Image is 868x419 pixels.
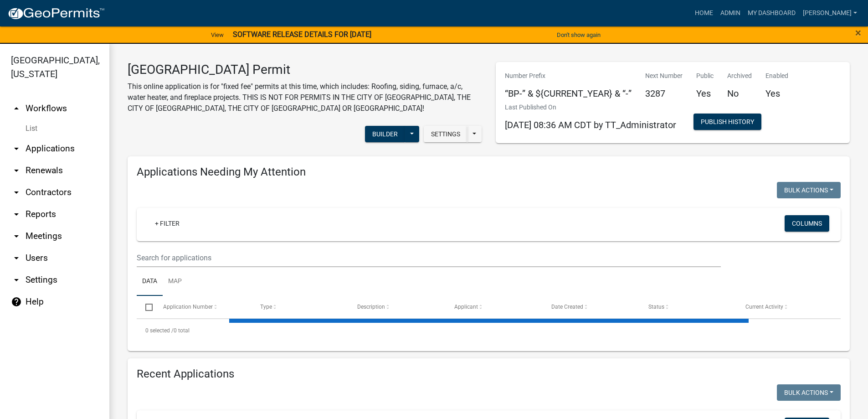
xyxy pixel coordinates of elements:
[128,81,482,114] p: This online application is for "fixed fee" permits at this time, which includes: Roofing, siding,...
[137,367,841,381] h4: Recent Applications
[11,143,22,154] i: arrow_drop_down
[693,114,761,130] button: Publish History
[645,71,683,81] p: Next Number
[260,304,272,310] span: Type
[727,88,752,99] h5: No
[691,5,717,22] a: Home
[693,119,761,126] wm-modal-confirm: Workflow Publish History
[11,253,22,264] i: arrow_drop_down
[357,304,385,310] span: Description
[11,274,22,285] i: arrow_drop_down
[128,62,482,78] h3: [GEOGRAPHIC_DATA] Permit
[11,187,22,198] i: arrow_drop_down
[163,267,187,296] a: Map
[365,126,405,142] button: Builder
[137,248,721,267] input: Search for applications
[163,304,213,310] span: Application Number
[505,103,676,112] p: Last Published On
[145,327,174,334] span: 0 selected /
[727,71,752,81] p: Archived
[777,182,841,198] button: Bulk Actions
[799,5,861,22] a: [PERSON_NAME]
[148,215,187,232] a: + Filter
[207,27,227,42] a: View
[137,319,841,342] div: 0 total
[446,296,543,318] datatable-header-cell: Applicant
[505,88,632,99] h5: “BP-” & ${CURRENT_YEAR} & “-”
[137,166,841,179] h4: Applications Needing My Attention
[251,296,348,318] datatable-header-cell: Type
[505,119,676,130] span: [DATE] 08:36 AM CDT by TT_Administrator
[717,5,744,22] a: Admin
[137,296,154,318] datatable-header-cell: Select
[744,5,799,22] a: My Dashboard
[543,296,640,318] datatable-header-cell: Date Created
[696,71,714,81] p: Public
[349,296,446,318] datatable-header-cell: Description
[505,71,632,81] p: Number Prefix
[454,304,478,310] span: Applicant
[765,71,788,81] p: Enabled
[855,27,861,38] button: Close
[424,126,467,142] button: Settings
[648,304,664,310] span: Status
[765,88,788,99] h5: Yes
[696,88,714,99] h5: Yes
[551,304,583,310] span: Date Created
[233,30,371,39] strong: SOFTWARE RELEASE DETAILS FOR [DATE]
[640,296,737,318] datatable-header-cell: Status
[737,296,834,318] datatable-header-cell: Current Activity
[11,296,22,307] i: help
[777,384,841,401] button: Bulk Actions
[785,215,829,232] button: Columns
[855,26,861,39] span: ×
[154,296,251,318] datatable-header-cell: Application Number
[11,209,22,220] i: arrow_drop_down
[645,88,683,99] h5: 3287
[11,103,22,114] i: arrow_drop_up
[11,231,22,242] i: arrow_drop_down
[553,27,604,42] button: Don't show again
[137,267,163,296] a: Data
[745,304,783,310] span: Current Activity
[11,165,22,176] i: arrow_drop_down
